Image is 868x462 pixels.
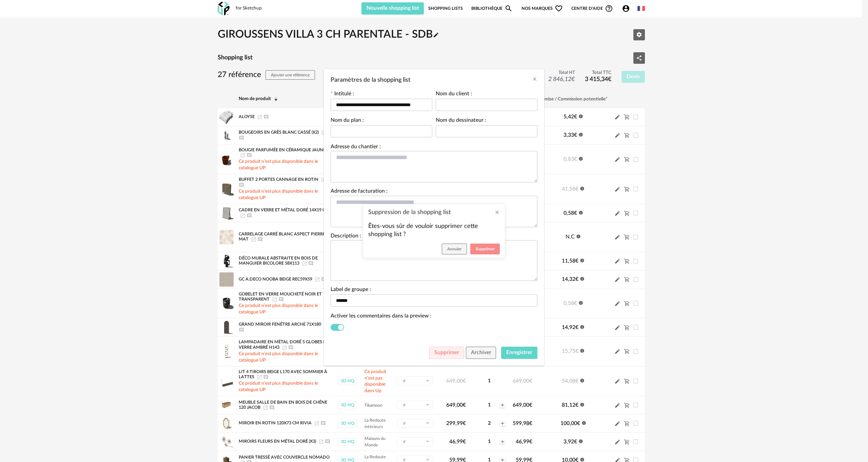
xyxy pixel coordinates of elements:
[494,209,500,216] button: Close
[476,247,494,251] span: Supprimer
[442,244,467,254] button: Annuler
[368,222,500,238] p: Êtes-vous sûr de vouloir supprimer cette shopping list ?
[447,247,461,251] span: Annuler
[470,244,500,254] button: Supprimer
[368,209,451,215] span: Suppression de la shopping list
